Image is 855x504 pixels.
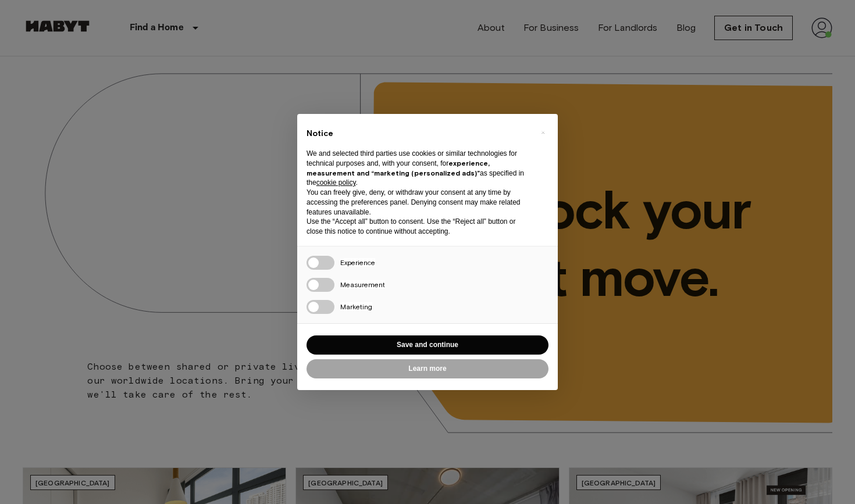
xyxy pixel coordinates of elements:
p: Use the “Accept all” button to consent. Use the “Reject all” button or close this notice to conti... [307,217,530,237]
a: cookie policy [316,178,356,187]
span: × [541,126,545,140]
button: Save and continue [307,335,548,355]
button: Learn more [307,359,548,378]
h2: Notice [307,128,530,140]
span: Measurement [340,280,385,289]
button: Close this notice [533,123,552,142]
p: We and selected third parties use cookies or similar technologies for technical purposes and, wit... [307,149,530,188]
span: Experience [340,258,375,267]
p: You can freely give, deny, or withdraw your consent at any time by accessing the preferences pane... [307,188,530,217]
span: Marketing [340,302,372,311]
strong: experience, measurement and “marketing (personalized ads)” [307,159,490,177]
